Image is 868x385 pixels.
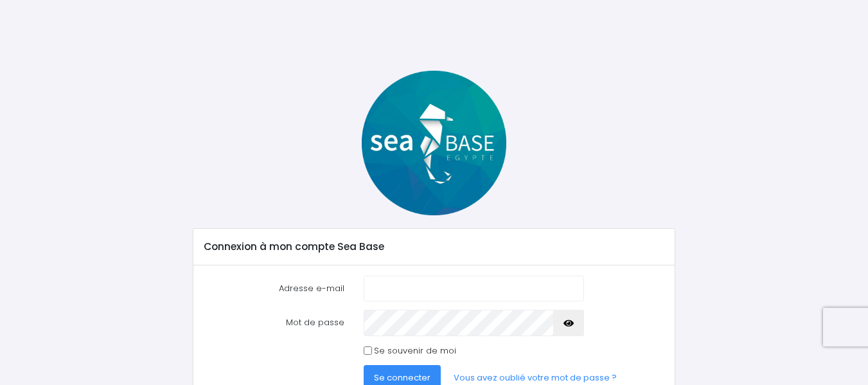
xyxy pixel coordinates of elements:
[194,276,354,301] label: Adresse e-mail
[374,345,456,357] label: Se souvenir de moi
[374,372,430,384] span: Se connecter
[194,310,354,336] label: Mot de passe
[193,229,675,265] div: Connexion à mon compte Sea Base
